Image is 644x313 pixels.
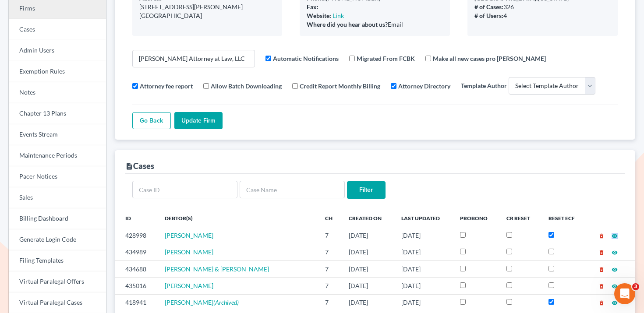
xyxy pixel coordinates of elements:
td: 7 [318,278,342,294]
a: Sales [9,187,106,208]
label: Automatic Notifications [273,54,339,63]
div: 4 [474,11,611,20]
td: [DATE] [394,278,453,294]
td: [DATE] [394,244,453,260]
a: visibility [612,265,618,273]
a: visibility [612,248,618,256]
td: 7 [318,260,342,277]
div: [STREET_ADDRESS][PERSON_NAME] [139,3,276,11]
a: Pacer Notices [9,166,106,187]
i: delete_forever [598,250,605,256]
i: visibility [612,283,618,289]
td: 7 [318,227,342,244]
td: 435016 [115,278,158,294]
th: Reset ECF [541,209,587,227]
a: Notes [9,82,106,103]
a: delete_forever [598,232,605,239]
input: Case ID [132,181,237,198]
td: [DATE] [394,294,453,311]
td: [DATE] [342,278,394,294]
iframe: Intercom live chat [614,283,635,304]
th: Debtor(s) [158,209,318,227]
b: Where did you hear about us? [307,21,388,28]
span: 3 [632,283,639,290]
a: delete_forever [598,299,605,306]
a: visibility [612,232,618,239]
b: # of Cases: [474,3,503,11]
i: visibility [612,300,618,306]
div: [GEOGRAPHIC_DATA] [139,11,276,20]
a: [PERSON_NAME] [165,248,213,256]
a: [PERSON_NAME](Archived) [165,299,239,306]
a: [PERSON_NAME] [165,232,213,239]
i: visibility [612,267,618,273]
td: [DATE] [342,260,394,277]
label: Make all new cases pro [PERSON_NAME] [433,54,546,63]
a: [PERSON_NAME] [165,282,213,289]
a: Maintenance Periods [9,145,106,166]
a: Admin Users [9,40,106,61]
input: Filter [347,181,386,199]
td: 7 [318,244,342,260]
a: Go Back [132,112,171,130]
td: [DATE] [342,227,394,244]
a: Virtual Paralegal Offers [9,271,106,292]
div: Cases [125,161,154,171]
input: Case Name [240,181,345,198]
label: Migrated From FCBK [357,54,415,63]
a: Filing Templates [9,250,106,271]
td: 434688 [115,260,158,277]
td: 428998 [115,227,158,244]
th: ProBono [453,209,499,227]
i: description [125,162,133,170]
a: Exemption Rules [9,61,106,82]
th: Ch [318,209,342,227]
a: delete_forever [598,265,605,273]
th: Last Updated [394,209,453,227]
th: CR Reset [499,209,541,227]
b: Website: [307,12,331,19]
th: Created On [342,209,394,227]
td: 434989 [115,244,158,260]
a: Link [333,12,344,19]
td: 418941 [115,294,158,311]
td: [DATE] [394,227,453,244]
input: Update Firm [174,112,223,130]
label: Allow Batch Downloading [211,81,282,91]
label: Attorney fee report [140,81,193,91]
div: Email [307,20,443,29]
i: delete_forever [598,233,605,239]
a: Generate Login Code [9,229,106,250]
a: Events Stream [9,124,106,145]
th: ID [115,209,158,227]
a: Billing Dashboard [9,208,106,229]
a: [PERSON_NAME] & [PERSON_NAME] [165,265,269,273]
span: [PERSON_NAME] [165,299,213,306]
a: Cases [9,19,106,40]
td: [DATE] [394,260,453,277]
label: Credit Report Monthly Billing [300,81,380,91]
i: delete_forever [598,283,605,289]
a: delete_forever [598,248,605,256]
label: Attorney Directory [398,81,450,91]
td: [DATE] [342,294,394,311]
td: [DATE] [342,244,394,260]
b: # of Users: [474,12,503,19]
td: 7 [318,294,342,311]
a: visibility [612,282,618,289]
a: visibility [612,299,618,306]
label: Template Author [461,81,507,90]
b: Fax: [307,3,318,11]
a: delete_forever [598,282,605,289]
i: visibility [612,250,618,256]
em: (Archived) [213,299,239,306]
div: 326 [474,3,611,11]
i: visibility [612,233,618,239]
i: delete_forever [598,267,605,273]
a: Chapter 13 Plans [9,103,106,124]
i: delete_forever [598,300,605,306]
